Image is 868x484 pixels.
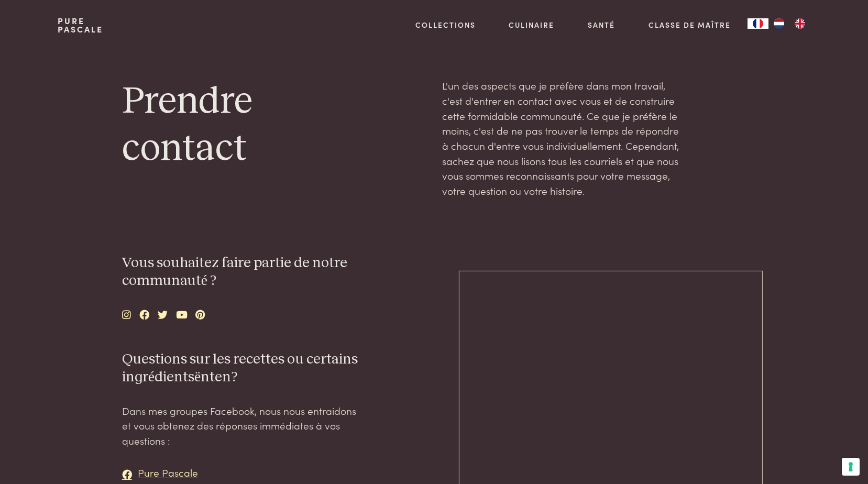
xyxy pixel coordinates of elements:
[231,370,237,384] span: ?
[748,18,768,29] div: Language
[509,19,554,30] a: Culinaire
[649,19,731,30] a: Classe de maître
[58,17,103,34] a: PurePascale
[588,19,615,30] a: Santé
[748,18,768,29] a: FR
[122,78,362,173] h1: Prendre contact
[122,403,362,448] p: Dans mes groupes Facebook, nous nous entraidons et vous obtenez des réponses immédiates à vos que...
[768,18,789,29] a: NL
[789,18,810,29] a: EN
[122,352,358,385] span: Questions sur les recettes ou certains ingrédients
[122,465,199,480] a: Pure Pascale
[442,78,679,197] span: L'un des aspects que je préfère dans mon travail, c'est d'entrer en contact avec vous et de const...
[194,370,201,384] span: ë
[842,458,860,476] button: Vos préférences en matière de consentement pour les technologies de suivi
[748,18,810,29] aside: Language selected: Français
[415,19,476,30] a: Collections
[768,18,810,29] ul: Language list
[122,254,362,290] h3: Vous souhaitez faire partie de notre communauté ?
[201,370,231,384] span: nten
